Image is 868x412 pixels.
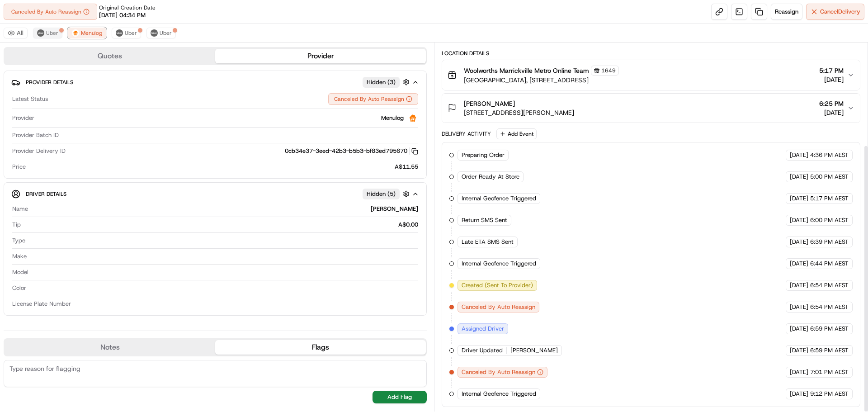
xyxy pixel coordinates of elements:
span: Late ETA SMS Sent [462,238,514,246]
button: Notes [5,340,215,355]
button: 0cb34e37-3eed-42b3-b5b3-bf83ed795670 [285,147,418,155]
span: [DATE] 04:34 PM [99,11,146,19]
div: We're available if you need us! [31,95,114,103]
span: 1649 [601,67,616,74]
span: Price [12,163,26,171]
span: Original Creation Date [99,4,156,11]
img: uber-new-logo.jpeg [116,29,123,37]
span: 6:59 PM AEST [810,325,849,333]
div: 💻 [76,132,84,139]
button: Canceled By Auto Reassign [328,93,418,105]
span: 6:00 PM AEST [810,216,849,224]
span: 6:54 PM AEST [810,303,849,311]
a: 💻API Documentation [73,128,149,144]
span: Provider Details [26,79,73,86]
button: Uber [146,28,176,38]
span: API Documentation [85,131,145,140]
span: [DATE] [790,238,808,246]
a: Powered byPylon [64,153,109,160]
span: [GEOGRAPHIC_DATA], [STREET_ADDRESS] [464,76,619,85]
img: justeat_logo.png [72,29,79,37]
div: Start new chat [31,86,148,95]
img: 1736555255976-a54dd68f-1ca7-489b-9aae-adbdc363a1c4 [9,86,25,103]
span: 9:12 PM AEST [810,390,849,398]
span: 7:01 PM AEST [810,368,849,376]
button: Woolworths Marrickville Metro Online Team1649[GEOGRAPHIC_DATA], [STREET_ADDRESS]5:17 PM[DATE] [442,60,860,90]
img: uber-new-logo.jpeg [151,29,158,37]
button: Hidden (5) [363,188,412,199]
span: 5:17 PM [819,66,844,75]
span: Menulog [81,29,102,37]
span: 6:54 PM AEST [810,281,849,289]
button: Start new chat [154,89,165,100]
span: 5:00 PM AEST [810,173,849,181]
span: [DATE] [790,173,808,181]
button: Add Flag [373,391,427,403]
a: 📗Knowledge Base [5,128,73,144]
span: 6:44 PM AEST [810,260,849,268]
span: Name [12,205,28,213]
img: Nash [9,9,27,27]
span: Provider [12,114,34,122]
span: Provider Delivery ID [12,147,66,155]
span: [DATE] [790,390,808,398]
span: Hidden ( 3 ) [367,78,396,86]
span: Driver Details [26,190,66,198]
span: 6:25 PM [819,99,844,108]
div: Location Details [442,50,860,57]
button: Provider DetailsHidden (3) [11,75,419,90]
span: Uber [160,29,172,37]
button: Uber [33,28,62,38]
span: Knowledge Base [18,131,69,140]
span: 6:39 PM AEST [810,238,849,246]
span: Driver Updated [462,346,503,355]
span: Canceled By Auto Reassign [462,303,535,311]
button: Canceled By Auto Reassign [4,4,97,20]
button: Provider [215,49,426,63]
img: justeat_logo.png [407,113,418,123]
span: Return SMS Sent [462,216,507,224]
span: Uber [125,29,137,37]
button: Flags [215,340,426,355]
span: Color [12,284,26,292]
span: Pylon [90,153,109,160]
span: Reassign [775,8,798,16]
button: Uber [112,28,141,38]
span: Woolworths Marrickville Metro Online Team [464,66,589,75]
span: [DATE] [790,368,808,376]
span: [DATE] [790,260,808,268]
button: All [4,28,28,38]
button: Driver DetailsHidden (5) [11,186,419,201]
span: Make [12,252,27,260]
span: Canceled By Auto Reassign [462,368,535,376]
span: [STREET_ADDRESS][PERSON_NAME] [464,108,574,117]
span: Hidden ( 5 ) [367,190,396,198]
span: Model [12,268,28,276]
span: Internal Geofence Triggered [462,390,536,398]
span: Uber [46,29,58,37]
span: [DATE] [790,346,808,355]
span: [DATE] [790,303,808,311]
div: A$0.00 [24,221,418,229]
span: Latest Status [12,95,48,103]
div: 📗 [9,132,16,139]
span: Order Ready At Store [462,173,519,181]
span: Cancel Delivery [820,8,860,16]
div: Delivery Activity [442,130,491,137]
span: [DATE] [790,325,808,333]
button: Add Event [496,128,537,139]
span: Preparing Order [462,151,505,159]
span: Internal Geofence Triggered [462,194,536,203]
img: uber-new-logo.jpeg [37,29,44,37]
input: Got a question? Start typing here... [24,58,163,68]
span: [PERSON_NAME] [510,346,558,355]
span: Tip [12,221,21,229]
span: [DATE] [790,151,808,159]
span: Internal Geofence Triggered [462,260,536,268]
button: CancelDelivery [806,4,864,20]
span: A$11.55 [395,163,418,171]
span: Provider Batch ID [12,131,59,139]
button: Quotes [5,49,215,63]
